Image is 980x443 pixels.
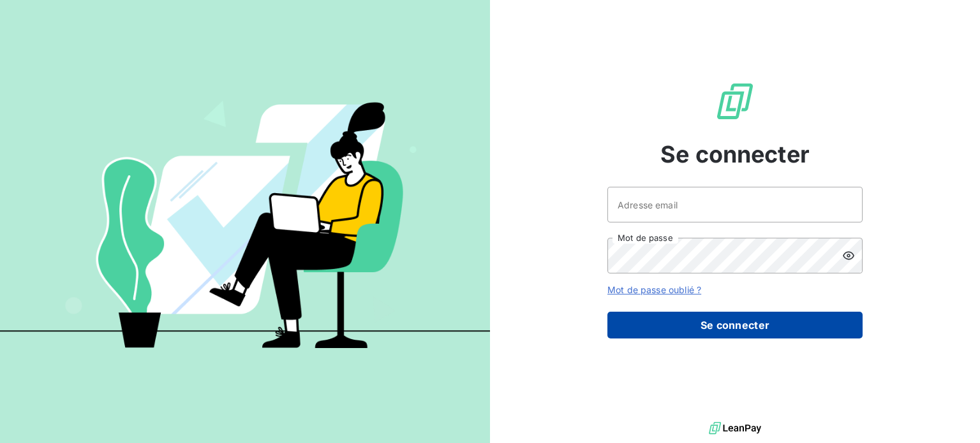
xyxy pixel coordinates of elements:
img: Logo LeanPay [715,81,755,122]
span: Se connecter [660,137,810,171]
input: placeholder [607,187,863,222]
a: Mot de passe oublié ? [607,284,701,295]
img: logo [709,419,761,438]
button: Se connecter [607,312,863,338]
